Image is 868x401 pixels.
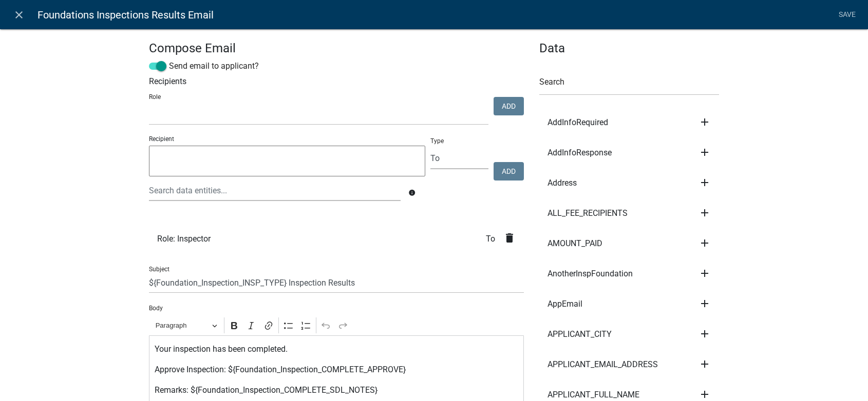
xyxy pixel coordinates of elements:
span: AMOUNT_PAID [548,239,602,248]
label: Send email to applicant? [149,60,259,72]
i: add [699,146,711,158]
span: ALL_FEE_RECIPIENTS [548,209,628,217]
span: APPLICANT_FULL_NAME [548,391,639,399]
i: info [408,189,416,196]
h4: Compose Email [149,41,524,56]
h6: Recipients [149,76,524,86]
i: add [699,116,711,128]
span: APPLICANT_CITY [548,330,612,338]
h4: Data [539,41,719,56]
i: add [699,388,711,400]
span: Address [548,179,577,187]
label: Type [430,138,444,144]
span: AppEmail [548,300,582,308]
span: AnotherInspFoundation [548,270,633,278]
span: To [486,235,503,243]
i: delete [503,232,516,244]
i: add [699,237,711,249]
span: Paragraph [156,319,209,332]
button: Paragraph, Heading [151,317,222,333]
span: Foundations Inspections Results Email [37,5,214,25]
button: Add [494,162,524,181]
i: add [699,358,711,370]
p: Your inspection has been completed. [155,343,519,355]
i: close [13,9,25,21]
div: Editor toolbar [149,315,524,335]
input: Search data entities... [149,180,401,201]
i: add [699,267,711,279]
i: add [699,207,711,219]
span: Role: Inspector [157,235,211,243]
i: add [699,176,711,189]
p: Approve Inspection: ${Foundation_Inspection_COMPLETE_APPROVE} [155,364,519,376]
span: AddInfoRequired [548,118,608,127]
span: AddInfoResponse [548,149,612,157]
i: add [699,297,711,310]
a: Save [834,5,860,25]
label: Role [149,94,161,100]
i: add [699,328,711,340]
span: APPLICANT_EMAIL_ADDRESS [548,360,658,369]
p: Remarks: ${Foundation_Inspection_COMPLETE_SDL_NOTES} [155,384,519,396]
button: Add [494,97,524,115]
label: Body [149,305,163,311]
p: Recipient [149,134,425,144]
